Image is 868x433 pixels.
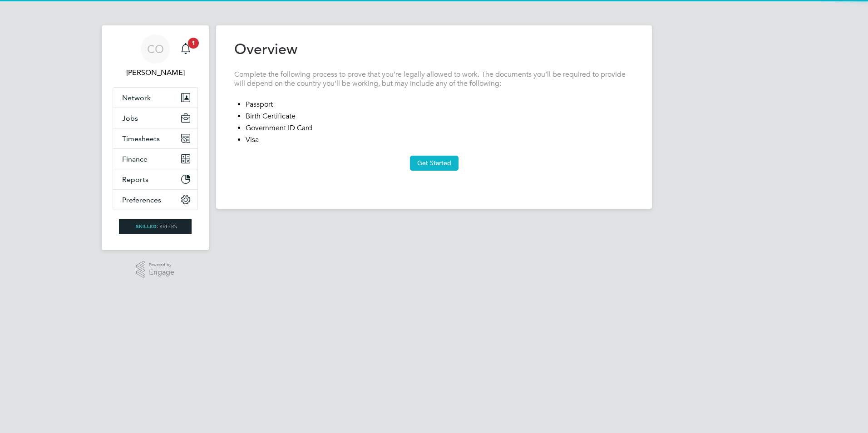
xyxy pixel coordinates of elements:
a: Powered byEngage [136,261,175,278]
a: Go to home page [113,219,198,234]
button: Timesheets [113,128,197,148]
button: Get Started [410,156,459,170]
a: CO[PERSON_NAME] [113,34,198,78]
img: skilledcareers-logo-retina.png [119,219,192,234]
span: Engage [149,269,174,276]
li: Birth Certificate [246,112,634,123]
span: Powered by [149,261,174,269]
button: Finance [113,149,197,169]
span: Jobs [122,114,138,123]
span: Timesheets [122,134,160,143]
li: Visa [246,135,634,147]
button: Reports [113,169,197,189]
span: Network [122,93,151,102]
span: Reports [122,175,148,184]
span: Craig O'Donovan [113,67,198,78]
span: Preferences [122,196,161,204]
nav: Main navigation [102,25,209,250]
li: Passport [246,100,634,112]
span: Finance [122,155,148,163]
h2: Overview [234,40,297,59]
button: Preferences [113,190,197,210]
button: Network [113,88,197,108]
li: Government ID Card [246,123,634,135]
a: 1 [177,34,195,64]
span: 1 [188,38,199,49]
span: CO [147,43,164,55]
button: Jobs [113,108,197,128]
p: Complete the following process to prove that you’re legally allowed to work. The documents you’ll... [234,70,634,89]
